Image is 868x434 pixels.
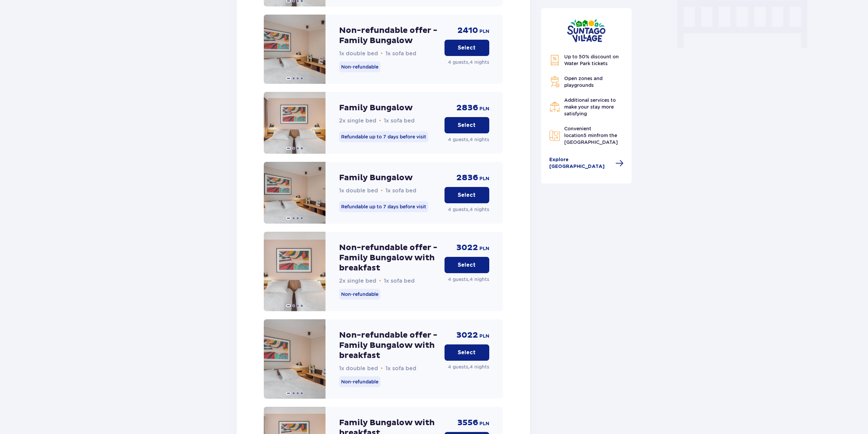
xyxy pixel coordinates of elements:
span: 1x sofa bed [384,278,415,284]
p: Family Bungalow [339,173,413,183]
button: Select [445,257,489,273]
span: • [381,365,383,372]
span: • [381,50,383,57]
span: 2x single bed [339,278,376,284]
span: 2836 [456,173,478,183]
span: 1x sofa bed [386,50,416,57]
span: PLN [479,175,489,182]
span: 1x double bed [339,365,378,372]
img: Grill Icon [549,76,560,87]
p: Select [458,191,476,199]
p: Select [458,261,476,269]
span: Additional services to make your stay more satisfying [564,97,616,116]
p: 4 guests , 4 nights [448,363,489,370]
span: PLN [479,106,489,112]
p: Select [458,349,476,356]
p: Non-refundable offer - Family Bungalow with breakfast [339,330,439,361]
button: Select [445,344,489,361]
span: 2836 [456,103,478,113]
span: Convenient location from the [GEOGRAPHIC_DATA] [564,126,618,145]
span: • [381,187,383,194]
p: Non-refundable [339,376,380,387]
p: 4 guests , 4 nights [448,206,489,213]
img: Family Bungalow [264,162,325,224]
p: Non-refundable [339,61,380,72]
span: 3022 [456,243,478,253]
span: Open zones and playgrounds [564,76,603,88]
img: Restaurant Icon [549,101,560,112]
p: Select [458,44,476,52]
span: Explore [GEOGRAPHIC_DATA] [549,156,612,170]
span: 1x sofa bed [384,117,415,124]
p: Refundable up to 7 days before visit [339,201,428,212]
span: PLN [479,420,489,427]
p: Non-refundable offer - Family Bungalow with breakfast [339,243,439,273]
p: 4 guests , 4 nights [448,59,489,65]
p: Family Bungalow [339,103,413,113]
img: Family Bungalow [264,92,325,154]
img: Map Icon [549,130,560,141]
span: • [379,117,381,124]
p: Refundable up to 7 days before visit [339,131,428,142]
span: 3022 [456,330,478,340]
p: Non-refundable offer - Family Bungalow [339,25,439,46]
span: PLN [479,28,489,35]
img: Non-refundable offer - Family Bungalow [264,15,325,84]
p: Non-refundable [339,289,380,300]
span: 1x sofa bed [386,187,416,194]
img: Discount Icon [549,55,560,66]
button: Select [445,117,489,133]
img: Non-refundable offer - Family Bungalow with breakfast [264,232,325,311]
span: 1x double bed [339,187,378,194]
span: • [379,278,381,284]
button: Select [445,187,489,203]
span: 3556 [457,418,478,428]
span: 1x double bed [339,50,378,57]
span: 2410 [457,25,478,36]
button: Select [445,40,489,56]
p: 4 guests , 4 nights [448,276,489,283]
p: Select [458,121,476,129]
span: 2x single bed [339,117,376,124]
p: 4 guests , 4 nights [448,136,489,143]
span: 5 min [584,133,597,138]
img: Non-refundable offer - Family Bungalow with breakfast [264,319,325,399]
span: Up to 50% discount on Water Park tickets [564,54,619,66]
span: PLN [479,333,489,340]
img: Suntago Village [567,19,606,42]
span: 1x sofa bed [386,365,416,372]
a: Explore [GEOGRAPHIC_DATA] [549,156,624,170]
span: PLN [479,245,489,252]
